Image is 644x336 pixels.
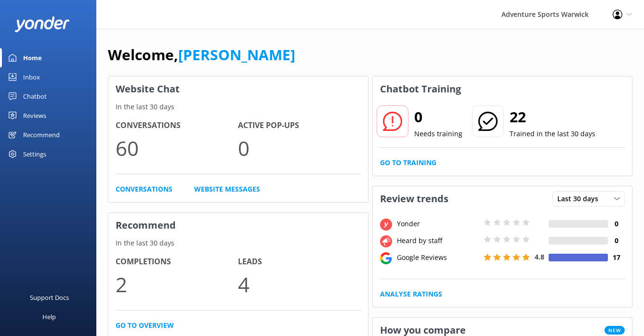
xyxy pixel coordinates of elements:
p: 2 [116,268,238,300]
p: Trained in the last 30 days [510,129,595,139]
h4: Completions [116,256,238,268]
div: Reviews [23,106,46,125]
h4: 17 [608,252,625,263]
a: Conversations [116,184,172,194]
div: Settings [23,144,46,164]
p: In the last 30 days [108,102,368,112]
div: Heard by staff [394,235,481,246]
h3: Website Chat [108,77,368,102]
p: Needs training [414,129,462,139]
div: Home [23,48,42,67]
h3: Chatbot Training [373,77,468,102]
h3: Recommend [108,213,368,238]
h1: Welcome, [108,43,295,66]
div: Google Reviews [394,252,481,263]
h3: Review trends [373,186,456,211]
p: 0 [238,132,360,164]
p: In the last 30 days [108,238,368,248]
span: Last 30 days [557,194,604,204]
h4: Active Pop-ups [238,119,360,132]
img: yonder-white-logo.png [14,16,70,32]
div: Recommend [23,125,60,144]
a: Go to Training [380,157,436,168]
a: Analyse Ratings [380,289,442,299]
h4: 0 [608,235,625,246]
p: 60 [116,132,238,164]
p: 4 [238,268,360,300]
a: Website Messages [194,184,260,194]
h4: 0 [608,219,625,229]
a: Go to overview [116,320,174,331]
div: Yonder [394,219,481,229]
h4: Conversations [116,119,238,132]
h2: 22 [510,105,595,129]
span: New [605,326,625,335]
div: Help [42,307,56,326]
div: Chatbot [23,87,47,106]
div: Support Docs [30,288,69,307]
div: Inbox [23,67,40,87]
a: [PERSON_NAME] [178,45,295,65]
h4: Leads [238,256,360,268]
span: 4.8 [535,252,544,261]
h2: 0 [414,105,462,129]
